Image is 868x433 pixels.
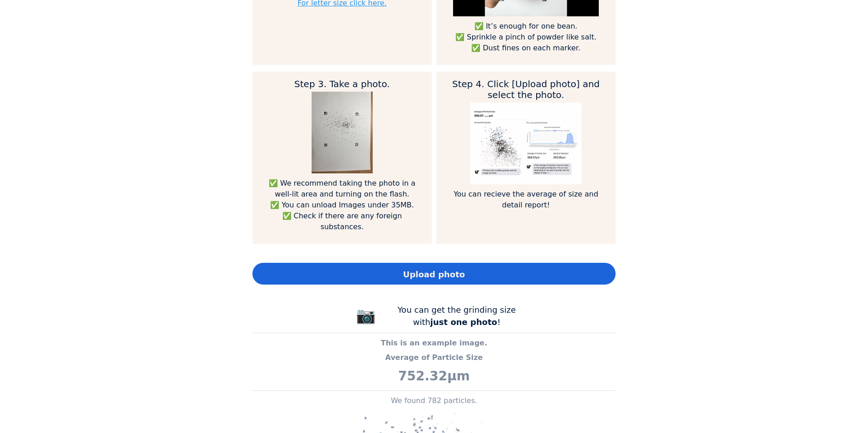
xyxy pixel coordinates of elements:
[266,178,418,232] p: ✅ We recommend taking the photo in a well-lit area and turning on the flash. ✅ You can unload Ima...
[311,92,373,173] img: guide
[252,352,616,363] p: Average of Particle Size
[403,268,465,280] span: Upload photo
[266,79,418,89] h2: Step 3. Take a photo.
[252,367,616,386] p: 752.32μm
[252,338,616,349] p: This is an example image.
[470,103,581,184] img: guide
[450,79,602,100] h2: Step 4. Click [Upload photo] and select the photo.
[450,189,602,211] p: You can recieve the average of size and detail report!
[252,395,616,406] p: We found 782 particles.
[356,306,376,325] span: 📷
[389,304,525,328] div: You can get the grinding size with !
[430,317,497,327] b: just one photo
[450,21,602,54] p: ✅ It’s enough for one bean. ✅ Sprinkle a pinch of powder like salt. ✅ Dust fines on each marker.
